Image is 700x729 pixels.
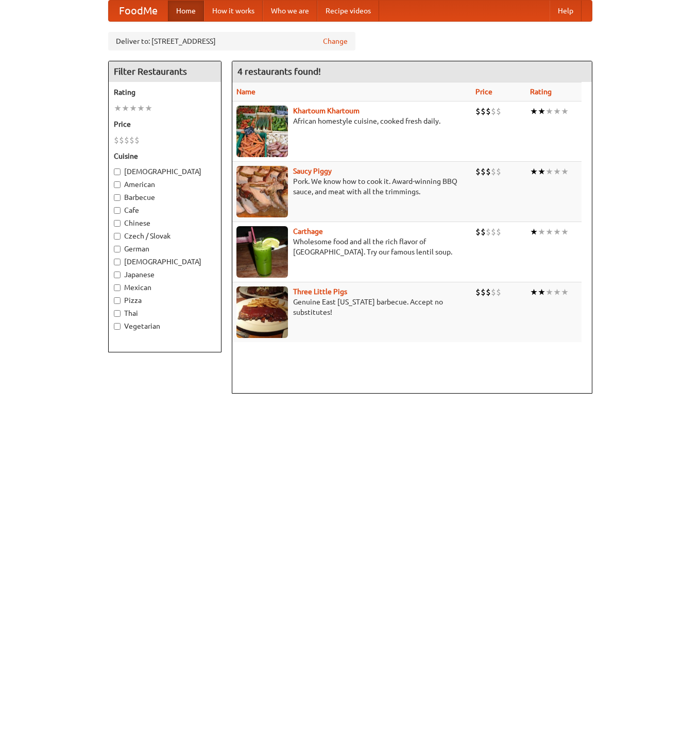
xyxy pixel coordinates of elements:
[236,176,467,197] p: Pork. We know how to cook it. Award-winning BBQ sauce, and meat with all the trimmings.
[114,310,121,317] input: Thai
[129,134,134,146] li: $
[114,207,121,214] input: Cafe
[475,106,481,117] li: $
[491,286,496,298] li: $
[263,1,317,21] a: Who we are
[114,192,216,202] label: Barbecue
[317,1,379,21] a: Recipe videos
[545,106,553,117] li: ★
[561,226,569,238] li: ★
[114,272,121,278] input: Japanese
[561,166,569,177] li: ★
[129,103,137,114] li: ★
[109,61,221,82] h4: Filter Restaurants
[134,134,140,146] li: $
[204,1,263,21] a: How it works
[119,134,124,146] li: $
[293,167,332,175] a: Saucy Piggy
[168,1,204,21] a: Home
[475,166,481,177] li: $
[236,88,255,96] a: Name
[496,166,501,177] li: $
[114,246,121,252] input: German
[530,166,538,177] li: ★
[236,236,467,257] p: Wholesome food and all the rich flavor of [GEOGRAPHIC_DATA]. Try our famous lentil soup.
[114,134,119,146] li: $
[114,297,121,304] input: Pizza
[114,233,121,240] input: Czech / Slovak
[538,166,545,177] li: ★
[475,226,481,238] li: $
[114,151,216,161] h5: Cuisine
[545,226,553,238] li: ★
[236,226,288,278] img: carthage.jpg
[114,244,216,254] label: German
[114,205,216,215] label: Cafe
[475,286,481,298] li: $
[114,295,216,306] label: Pizza
[545,166,553,177] li: ★
[553,226,561,238] li: ★
[553,166,561,177] li: ★
[293,107,360,115] a: Khartoum Khartoum
[114,308,216,318] label: Thai
[114,168,121,175] input: [DEMOGRAPHIC_DATA]
[137,103,145,114] li: ★
[496,226,501,238] li: $
[486,286,491,298] li: $
[475,88,492,96] a: Price
[236,106,288,157] img: khartoum.jpg
[538,226,545,238] li: ★
[491,166,496,177] li: $
[114,103,122,114] li: ★
[538,106,545,117] li: ★
[122,103,129,114] li: ★
[236,286,288,338] img: littlepigs.jpg
[491,226,496,238] li: $
[561,286,569,298] li: ★
[236,297,467,317] p: Genuine East [US_STATE] barbecue. Accept no substitutes!
[236,166,288,217] img: saucy.jpg
[114,257,216,267] label: [DEMOGRAPHIC_DATA]
[114,259,121,265] input: [DEMOGRAPHIC_DATA]
[114,166,216,177] label: [DEMOGRAPHIC_DATA]
[114,269,216,280] label: Japanese
[114,179,216,190] label: American
[538,286,545,298] li: ★
[530,226,538,238] li: ★
[561,106,569,117] li: ★
[237,66,321,76] ng-pluralize: 4 restaurants found!
[114,231,216,241] label: Czech / Slovak
[486,166,491,177] li: $
[486,226,491,238] li: $
[553,286,561,298] li: ★
[114,119,216,129] h5: Price
[530,286,538,298] li: ★
[114,181,121,188] input: American
[114,194,121,201] input: Barbecue
[323,36,348,46] a: Change
[114,321,216,331] label: Vegetarian
[124,134,129,146] li: $
[481,286,486,298] li: $
[496,106,501,117] li: $
[530,106,538,117] li: ★
[293,287,347,296] a: Three Little Pigs
[114,282,216,293] label: Mexican
[530,88,552,96] a: Rating
[114,218,216,228] label: Chinese
[496,286,501,298] li: $
[109,1,168,21] a: FoodMe
[553,106,561,117] li: ★
[293,227,323,235] a: Carthage
[545,286,553,298] li: ★
[236,116,467,126] p: African homestyle cuisine, cooked fresh daily.
[114,323,121,330] input: Vegetarian
[114,220,121,227] input: Chinese
[108,32,355,50] div: Deliver to: [STREET_ADDRESS]
[145,103,152,114] li: ★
